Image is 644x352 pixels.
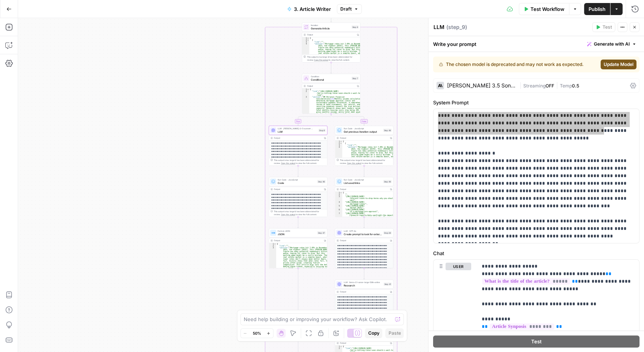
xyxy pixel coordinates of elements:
div: 1 [302,37,309,39]
div: 4 [335,146,342,193]
span: LLM · llama-3.1-sonar-large-128k-online [344,281,382,284]
button: Publish [584,3,610,15]
div: Step 41 [384,282,392,286]
span: | [554,81,559,89]
span: 0.5 [572,83,579,89]
div: 3 [335,196,342,201]
div: 1 [302,89,309,90]
div: Run Code · JavaScriptList used linksStep 49Output[ "", "[URL][DOMAIN_NAME] -interest-rates-to-dro... [335,177,393,217]
textarea: LLM [433,23,444,31]
button: Test [592,22,615,32]
div: 3 [335,144,342,146]
label: System Prompt [433,99,639,106]
button: 3. Article Writer [283,3,335,15]
span: Update Model [604,61,633,68]
div: Output [307,84,355,87]
span: Copy [368,330,379,337]
div: Step 48 [383,129,392,132]
div: The chosen model is deprecated and may not work as expected. [439,61,591,68]
span: Generate with AI [594,41,630,47]
div: 2 [335,194,342,196]
div: 2 [335,142,342,144]
div: 1 [335,192,342,194]
span: Copy the output [281,213,295,216]
div: This output is too large & has been abbreviated for review. to view the full content. [274,159,326,165]
g: Edge from step_9 to step_46 [298,165,299,176]
div: Output [340,341,387,344]
div: 2 [269,245,276,247]
div: Step 9 [318,129,326,132]
button: Update Model [601,60,636,69]
button: user [446,263,471,270]
g: Edge from step_45 to step_6 [330,11,332,22]
span: JSON [278,232,316,236]
div: Format JSONJSONStep 47Output{ "link":"", "section":"Mortgage rates hit 7.09% in November 2023, th... [269,228,327,268]
span: Temp [559,83,572,89]
div: ConditionConditionalStep 7Output{ "link":"[URL][DOMAIN_NAME] -fed-is-cutting-rates-soon-should-i-... [302,74,360,114]
span: Streaming [523,83,545,89]
button: Test Workflow [519,3,569,15]
span: Publish [589,5,606,13]
div: Step 39 [383,231,392,234]
span: Copy the output [314,59,328,61]
div: [PERSON_NAME] 3.5 Sonnet [447,83,516,88]
button: Draft [337,4,362,14]
div: 6 [335,209,342,213]
div: Step 7 [352,77,359,80]
div: This output is too large & has been abbreviated for review. to view the full content. [307,55,359,61]
div: Step 49 [383,180,392,183]
span: Research [344,283,382,287]
div: Output [274,239,321,242]
g: Edge from step_48 to step_49 [364,165,365,176]
span: Create prompt to look for external links [344,232,382,236]
div: This output is too large & has been abbreviated for review. to view the full content. [274,210,326,216]
span: LLM · [PERSON_NAME]-3-5-sonnet-20240620 [278,127,317,130]
span: LLM · GPT-4o [344,230,382,233]
span: Toggle code folding, rows 1 through 6 [340,141,342,142]
button: Test [433,335,639,347]
span: | [519,81,523,89]
span: Toggle code folding, rows 1 through 4 [274,243,276,245]
button: Copy [365,328,382,338]
span: Test [603,24,612,31]
span: ( step_9 ) [446,23,467,31]
span: Toggle code folding, rows 1 through 6 [307,37,309,39]
span: Run Code · JavaScript [344,178,382,181]
span: Test [531,338,541,345]
g: Edge from step_39 to step_41 [364,268,365,279]
div: 3 [302,41,309,43]
div: 5 [335,205,342,209]
div: Output [274,136,321,139]
g: Edge from step_7 to step_48 [331,113,365,125]
div: 2 [302,39,309,41]
g: Edge from step_46 to step_47 [298,217,299,228]
div: Step 46 [317,180,326,183]
label: Chat [433,249,639,257]
g: Edge from step_49 to step_39 [364,217,365,228]
button: Paste [385,328,404,338]
span: Iteration [311,24,350,27]
span: 50% [253,330,261,336]
div: Output [340,290,387,293]
div: Output [340,239,387,242]
div: IterationGenerate ArticleStep 6Output[ { "link":"", "section":"Mortgage rates hit 7.09% in Novemb... [302,23,360,63]
span: Test Workflow [530,5,564,13]
span: Copy the output [281,162,295,164]
g: Edge from step_6 to step_7 [330,62,332,73]
g: Edge from step_7 to step_9 [298,113,331,125]
span: Copy the output [347,162,361,164]
div: 3 [269,247,276,292]
span: Run Code · JavaScript [278,178,316,181]
span: 3. Article Writer [294,5,331,13]
div: This output is too large & has been abbreviated for review. to view the full content. [340,159,392,165]
span: Format JSON [278,230,316,233]
span: Code [278,181,316,185]
div: Output [274,188,321,191]
span: OFF [545,83,554,89]
span: LLM [278,130,317,133]
span: Draft [340,6,352,12]
span: Toggle code folding, rows 1 through 8 [340,192,342,194]
div: Step 6 [352,25,359,29]
span: Toggle code folding, rows 1 through 4 [307,89,309,90]
div: Write your prompt [429,36,644,52]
